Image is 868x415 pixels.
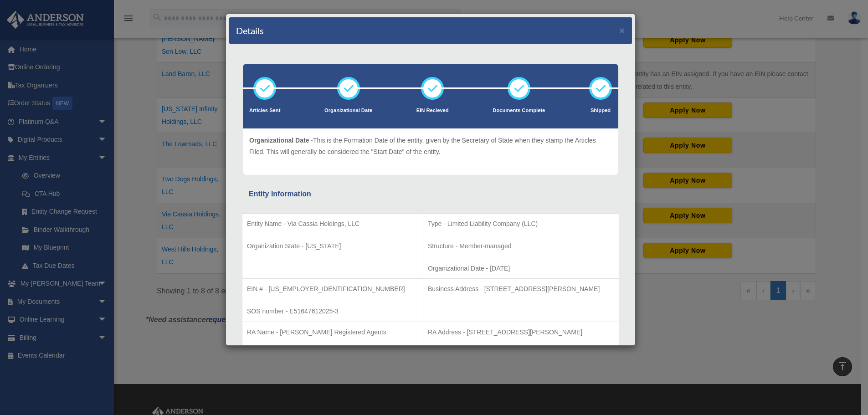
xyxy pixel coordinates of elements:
p: Business Address - [STREET_ADDRESS][PERSON_NAME] [428,283,614,295]
p: Organizational Date [324,106,372,115]
p: Organizational Date - [DATE] [428,263,614,274]
p: Structure - Member-managed [428,241,614,252]
p: EIN # - [US_EMPLOYER_IDENTIFICATION_NUMBER] [247,283,418,295]
p: SOS number - E51647612025-3 [247,306,418,317]
div: Entity Information [249,188,612,200]
p: EIN Recieved [416,106,449,115]
p: Articles Sent [249,106,280,115]
p: RA Name - [PERSON_NAME] Registered Agents [247,327,418,338]
p: Type - Limited Liability Company (LLC) [428,218,614,230]
h4: Details [236,24,264,37]
span: Organizational Date - [249,137,313,144]
button: × [619,26,625,35]
p: Documents Complete [493,106,545,115]
p: RA Address - [STREET_ADDRESS][PERSON_NAME] [428,327,614,338]
p: Organization State - [US_STATE] [247,241,418,252]
p: This is the Formation Date of the entity, given by the Secretary of State when they stamp the Art... [249,135,612,157]
p: Entity Name - Via Cassia Holdings, LLC [247,218,418,230]
p: Shipped [589,106,612,115]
